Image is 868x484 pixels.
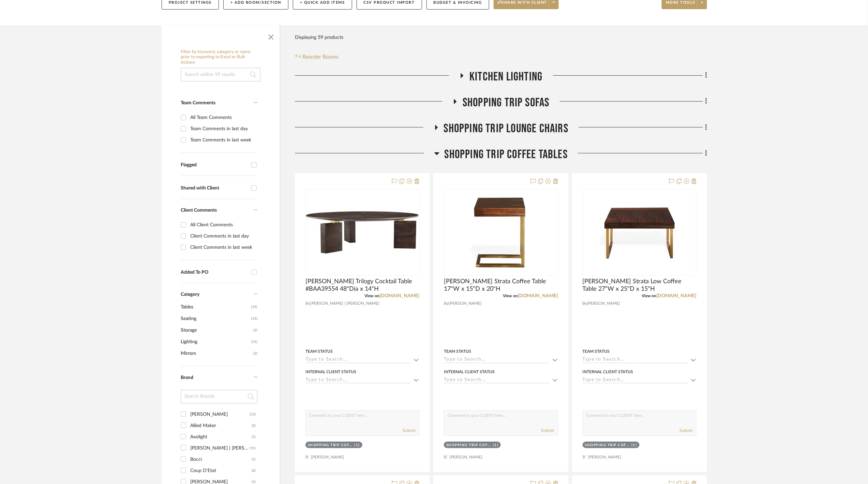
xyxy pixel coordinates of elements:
[444,190,557,275] div: 0
[190,231,256,242] div: Client Comments in last day
[295,31,343,44] div: Displaying 59 products
[295,53,339,61] button: Reorder Rooms
[264,29,278,43] button: Close
[449,300,482,307] span: [PERSON_NAME]
[181,208,217,213] span: Client Comments
[250,409,256,420] div: (13)
[657,293,697,298] a: [DOMAIN_NAME]
[181,313,250,324] span: Seating
[190,123,256,134] div: Team Comments in last day
[190,135,256,146] div: Team Comments in last week
[252,420,256,431] div: (2)
[190,242,256,253] div: Client Comments in last week
[583,377,688,384] input: Type to Search…
[446,443,491,448] div: Shopping Trip Coffee Tables
[583,369,633,375] div: Internal Client Status
[190,432,252,442] div: Axolight
[190,420,252,431] div: Allied Maker
[252,432,256,442] div: (1)
[181,348,252,359] span: Mirrors
[585,443,630,448] div: Shopping Trip Coffee Tables
[190,409,250,420] div: [PERSON_NAME]
[190,220,256,230] div: All Client Comments
[306,199,419,266] img: Baker Trilogy Cocktail Table #BAA39554 48"Dia x 14"H
[250,443,256,454] div: (11)
[631,443,637,448] div: (1)
[305,357,411,363] input: Type to Search…
[444,121,568,136] span: Shopping Trip Lounge Chairs
[181,49,260,65] h6: Filter by keyword, category or name prior to exporting to Excel or Bulk Actions
[252,454,256,465] div: (1)
[181,270,248,275] div: Added To PO
[680,427,693,434] button: Submit
[181,292,199,298] span: Category
[181,324,252,336] span: Storage
[181,390,257,404] input: Search Brands
[305,377,411,384] input: Type to Search…
[190,443,250,454] div: [PERSON_NAME] | [PERSON_NAME]
[503,294,518,298] span: View on
[181,336,250,348] span: Lighting
[444,369,495,375] div: Internal Client Status
[303,53,339,61] span: Reorder Rooms
[444,377,550,384] input: Type to Search…
[181,375,193,380] span: Brand
[181,185,248,191] div: Shared with Client
[251,302,257,313] span: (19)
[587,300,620,307] span: [PERSON_NAME]
[355,443,360,448] div: (1)
[305,300,310,307] span: By
[493,443,499,448] div: (1)
[583,278,697,293] span: [PERSON_NAME] Strata Low Coffee Table 27"W x 25"D x 15"H
[190,112,256,123] div: All Team Comments
[379,293,419,298] a: [DOMAIN_NAME]
[597,190,682,275] img: A.Rudin Strata Low Coffee Table 27"W x 25"D x 15"H
[444,300,449,307] span: By
[181,101,215,105] span: Team Comments
[583,300,587,307] span: By
[252,465,256,476] div: (2)
[642,294,657,298] span: View on
[181,301,250,313] span: Tables
[364,294,379,298] span: View on
[541,427,554,434] button: Submit
[181,162,248,168] div: Flagged
[403,427,416,434] button: Submit
[444,357,550,363] input: Type to Search…
[190,454,252,465] div: Bocci
[308,443,353,448] div: Shopping Trip Coffee Tables
[583,357,688,363] input: Type to Search…
[305,369,356,375] div: Internal Client Status
[518,293,558,298] a: [DOMAIN_NAME]
[445,147,568,162] span: Shopping Trip Coffee Tables
[458,190,543,275] img: A.Rudin Strata Coffee Table 17"W x 15"D x 20"H
[305,348,333,354] div: Team Status
[444,278,558,293] span: [PERSON_NAME] Strata Coffee Table 17"W x 15"D x 20"H
[253,348,257,359] span: (2)
[305,278,419,293] span: [PERSON_NAME] Trilogy Cocktail Table #BAA39554 48"Dia x 14"H
[181,68,260,81] input: Search within 59 results
[469,70,542,84] span: Kitchen Lighting
[444,348,471,354] div: Team Status
[583,348,610,354] div: Team Status
[251,336,257,347] span: (21)
[251,313,257,324] span: (15)
[253,325,257,336] span: (2)
[463,95,550,110] span: Shopping Trip Sofas
[190,465,252,476] div: Coup D'Etat
[310,300,379,307] span: [PERSON_NAME] | [PERSON_NAME]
